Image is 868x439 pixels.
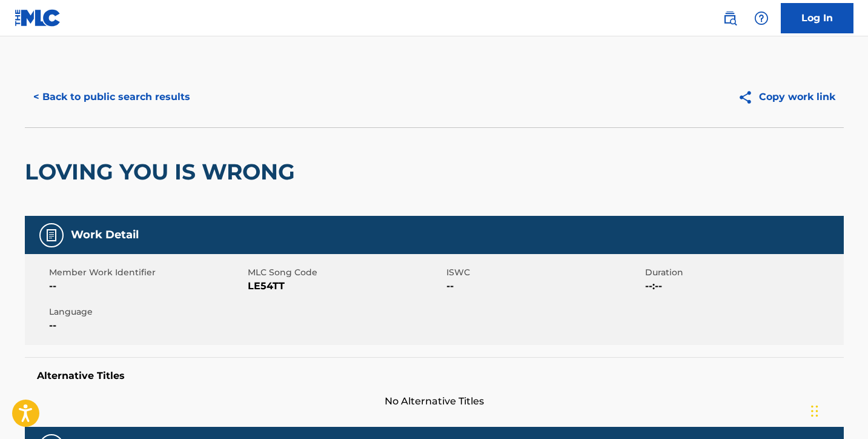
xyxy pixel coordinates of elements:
h5: Alternative Titles [37,370,832,382]
span: LE54TT [248,279,443,293]
span: MLC Song Code [248,266,443,279]
span: Language [49,306,245,318]
span: --:-- [645,279,841,293]
span: -- [49,279,245,293]
img: Copy work link [738,90,759,105]
button: Copy work link [729,82,844,112]
span: -- [446,279,642,293]
div: Drag [811,393,818,429]
span: ISWC [446,266,642,279]
img: MLC Logo [15,9,61,27]
span: Duration [645,266,841,279]
button: < Back to public search results [25,82,199,112]
h5: Work Detail [71,228,139,242]
img: Work Detail [44,228,59,243]
div: Help [749,6,774,30]
iframe: Chat Widget [807,381,868,439]
span: -- [49,318,245,333]
span: No Alternative Titles [25,394,844,409]
a: Public Search [718,6,742,30]
img: help [754,11,769,25]
h2: LOVING YOU IS WRONG [25,158,301,186]
span: Member Work Identifier [49,266,245,279]
a: Log In [781,3,853,33]
img: search [723,11,737,25]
